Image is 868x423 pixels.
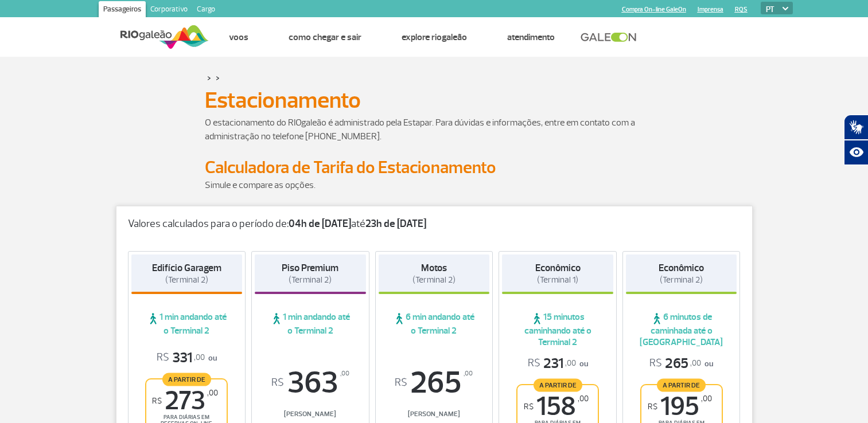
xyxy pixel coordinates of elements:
[152,396,162,406] sup: R$
[622,6,686,13] a: Compra On-line GaleOn
[205,116,664,143] p: O estacionamento do RIOgaleão é administrado pela Estapar. Para dúvidas e informações, entre em c...
[157,349,217,367] p: ou
[282,262,338,274] strong: Piso Premium
[289,32,361,43] a: Como chegar e sair
[205,91,664,110] h1: Estacionamento
[648,394,712,420] span: 195
[524,402,534,412] sup: R$
[844,115,868,165] div: Plugin de acessibilidade da Hand Talk.
[659,262,704,274] strong: Econômico
[660,275,703,285] span: (Terminal 2)
[157,349,205,367] span: 331
[146,1,192,19] a: Corporativo
[340,367,349,380] sup: ,00
[507,32,555,43] a: Atendimento
[626,311,737,348] span: 6 minutos de caminhada até o [GEOGRAPHIC_DATA]
[205,157,664,178] h2: Calculadora de Tarifa do Estacionamento
[648,402,657,412] sup: R$
[402,32,467,43] a: Explore RIOgaleão
[162,373,211,386] span: A partir de
[207,388,218,398] sup: ,00
[379,311,490,336] span: 6 min andando até o Terminal 2
[395,377,407,389] sup: R$
[844,140,868,165] button: Abrir recursos assistivos.
[205,178,664,192] p: Simule e compare as opções.
[216,71,220,84] a: >
[365,217,426,230] strong: 23h de [DATE]
[528,355,576,373] span: 231
[649,355,713,373] p: ou
[649,355,701,373] span: 265
[255,311,366,336] span: 1 min andando até o Terminal 2
[207,71,211,84] a: >
[379,410,490,418] span: [PERSON_NAME]
[701,394,712,404] sup: ,00
[578,394,589,404] sup: ,00
[152,262,221,274] strong: Edifício Garagem
[502,311,613,348] span: 15 minutos caminhando até o Terminal 2
[255,410,366,418] span: [PERSON_NAME]
[844,115,868,140] button: Abrir tradutor de língua de sinais.
[99,1,146,19] a: Passageiros
[421,262,447,274] strong: Motos
[165,275,208,285] span: (Terminal 2)
[535,262,581,274] strong: Econômico
[152,388,218,414] span: 273
[534,378,582,391] span: A partir de
[289,217,351,230] strong: 04h de [DATE]
[464,367,473,380] sup: ,00
[131,311,243,336] span: 1 min andando até o Terminal 2
[192,1,220,19] a: Cargo
[128,218,741,230] p: Valores calculados para o período de: até
[735,6,748,13] a: RQS
[255,367,366,398] span: 363
[271,377,284,389] sup: R$
[698,6,723,13] a: Imprensa
[528,355,588,373] p: ou
[412,275,456,285] span: (Terminal 2)
[524,394,589,420] span: 158
[379,367,490,398] span: 265
[289,275,332,285] span: (Terminal 2)
[657,378,706,391] span: A partir de
[229,32,248,43] a: Voos
[537,275,578,285] span: (Terminal 1)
